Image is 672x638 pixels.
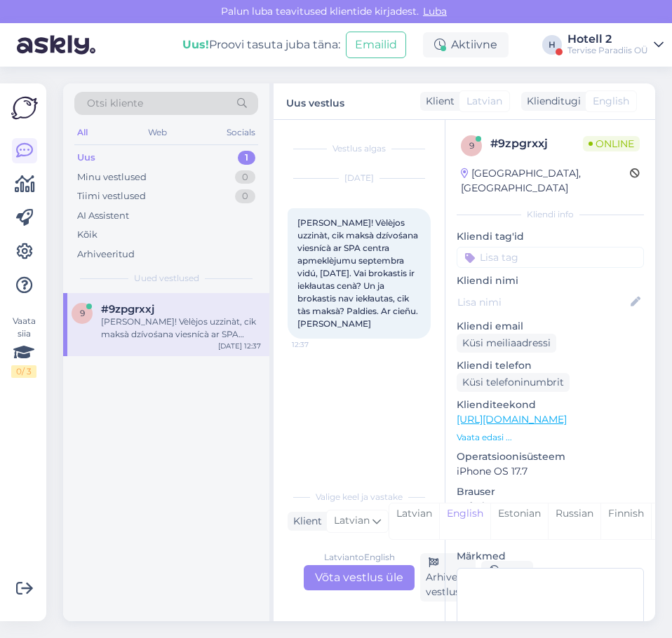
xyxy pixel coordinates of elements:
button: Emailid [346,32,406,58]
img: Askly Logo [11,95,38,121]
div: Võta vestlus üle [304,565,415,590]
span: English [593,94,629,109]
p: iPhone OS 17.7 [457,464,644,479]
div: [GEOGRAPHIC_DATA], [GEOGRAPHIC_DATA] [461,166,630,196]
div: Küsi telefoninumbrit [457,373,570,392]
div: Vestlus algas [288,142,431,155]
div: Aktiivne [423,32,509,57]
span: Otsi kliente [87,96,143,111]
a: Hotell 2Tervise Paradiis OÜ [567,34,664,56]
div: Klient [420,94,455,109]
label: Uus vestlus [286,92,344,111]
div: Valige keel ja vastake [288,491,431,503]
p: Klienditeekond [457,398,644,412]
div: Klient [288,514,322,529]
div: Latvian to English [324,551,395,564]
span: 9 [80,308,85,318]
div: H [542,35,562,55]
div: Russian [548,503,600,539]
input: Lisa tag [457,247,644,268]
div: Uus [77,151,95,165]
p: Kliendi tag'id [457,229,644,244]
span: Latvian [334,513,370,529]
div: 0 [235,189,255,203]
input: Lisa nimi [457,294,628,310]
div: Socials [224,123,258,142]
div: Klienditugi [521,94,581,109]
div: AI Assistent [77,209,129,223]
span: Latvian [466,94,502,109]
span: 9 [469,140,474,151]
div: Küsi meiliaadressi [457,334,556,353]
p: Kliendi nimi [457,273,644,288]
div: Estonian [490,503,548,539]
div: Proovi tasuta juba täna: [182,36,340,53]
div: Kliendi info [457,208,644,221]
div: Kõik [77,228,98,242]
div: English [439,503,490,539]
p: Märkmed [457,549,644,564]
div: Vaata siia [11,315,36,378]
div: [PERSON_NAME]! Vèlèjos uzzinàt, cik maksà dzívośana viesnícà ar SPA centra apmeklèjumu septembra ... [101,315,261,341]
span: Uued vestlused [134,272,199,285]
p: Kliendi telefon [457,358,644,373]
span: [PERSON_NAME]! Vèlèjos uzzinàt, cik maksà dzívośana viesnícà ar SPA centra apmeklèjumu septembra ... [297,217,420,329]
div: Finnish [600,503,651,539]
p: Kliendi email [457,319,644,334]
div: Tervise Paradiis OÜ [567,45,648,56]
p: Brauser [457,484,644,499]
div: Latvian [389,503,439,539]
div: Minu vestlused [77,170,147,184]
span: 12:37 [292,339,344,350]
a: [URL][DOMAIN_NAME] [457,413,567,426]
div: 0 / 3 [11,365,36,378]
div: [DATE] [288,172,431,184]
div: Arhiveeri vestlus [420,553,476,602]
span: Online [583,136,640,151]
div: Web [145,123,170,142]
div: # 9zpgrxxj [490,135,583,152]
p: Safari 17.7 [457,499,644,514]
span: #9zpgrxxj [101,303,154,315]
div: Tiimi vestlused [77,189,146,203]
div: 1 [238,151,255,165]
div: All [74,123,90,142]
div: Arhiveeritud [77,247,135,262]
div: Hotell 2 [567,34,648,45]
div: 0 [235,170,255,184]
div: [DATE] 12:37 [218,341,261,351]
b: Uus! [182,38,209,51]
span: Luba [419,5,451,18]
p: Operatsioonisüsteem [457,449,644,464]
p: Vaata edasi ... [457,431,644,444]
